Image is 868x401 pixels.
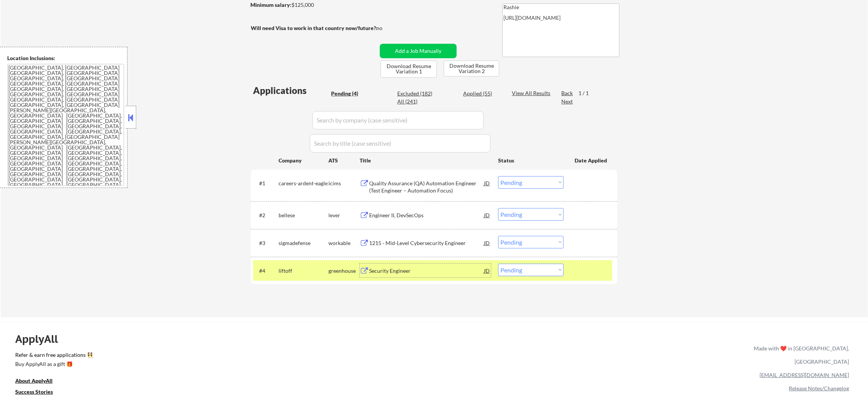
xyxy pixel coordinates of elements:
div: #2 [259,212,272,219]
div: Next [561,98,573,105]
div: $125,000 [250,1,377,9]
div: Quality Assurance (QA) Automation Engineer (Test Engineer – Automation Focus) [369,180,484,194]
div: #3 [259,239,272,247]
a: Refer & earn free applications 👯‍♀️ [15,352,595,360]
div: Applied (55) [463,90,501,97]
div: Buy ApplyAll as a gift 🎁 [15,361,91,367]
div: Company [279,157,328,164]
div: Title [360,157,491,164]
div: ATS [328,157,360,164]
input: Search by title (case sensitive) [310,134,491,153]
div: sigmadefense [279,239,328,247]
div: Made with ❤️ in [GEOGRAPHIC_DATA], [GEOGRAPHIC_DATA] [751,342,849,368]
div: Location Inclusions: [7,54,124,62]
div: lever [328,212,360,219]
div: Excluded (182) [397,90,435,97]
strong: Will need Visa to work in that country now/future?: [251,25,377,31]
div: Back [561,89,573,97]
a: Release Notes/Changelog [789,385,849,391]
a: About ApplyAll [15,377,63,387]
button: Download Resume Variation 2 [444,60,499,76]
div: 1 / 1 [578,89,596,97]
a: Buy ApplyAll as a gift 🎁 [15,360,91,370]
div: workable [328,239,360,247]
div: Engineer II, DevSecOps [369,212,484,219]
div: #4 [259,267,272,275]
input: Search by company (case sensitive) [312,111,484,129]
strong: Minimum salary: [250,2,291,8]
div: JD [483,208,491,222]
div: Security Engineer [369,267,484,275]
button: Add a Job Manually [380,44,457,58]
div: liftoff [279,267,328,275]
div: 1215 - Mid-Level Cybersecurity Engineer [369,239,484,247]
div: #1 [259,180,272,187]
div: ApplyAll [15,333,67,345]
div: bellese [279,212,328,219]
div: no [376,24,398,32]
div: JD [483,264,491,277]
div: Pending (4) [331,90,369,97]
div: All (241) [397,98,435,105]
div: Date Applied [575,157,608,164]
div: icims [328,180,360,187]
a: [EMAIL_ADDRESS][DOMAIN_NAME] [760,372,849,378]
div: View All Results [512,89,553,97]
div: Status [498,153,564,167]
a: Success Stories [15,388,63,398]
div: greenhouse [328,267,360,275]
div: JD [483,236,491,250]
u: Success Stories [15,388,53,395]
button: Download Resume Variation 1 [381,60,437,78]
div: careers-ardent-eagle [279,180,328,187]
u: About ApplyAll [15,377,53,384]
div: Applications [253,86,328,95]
div: JD [483,176,491,190]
